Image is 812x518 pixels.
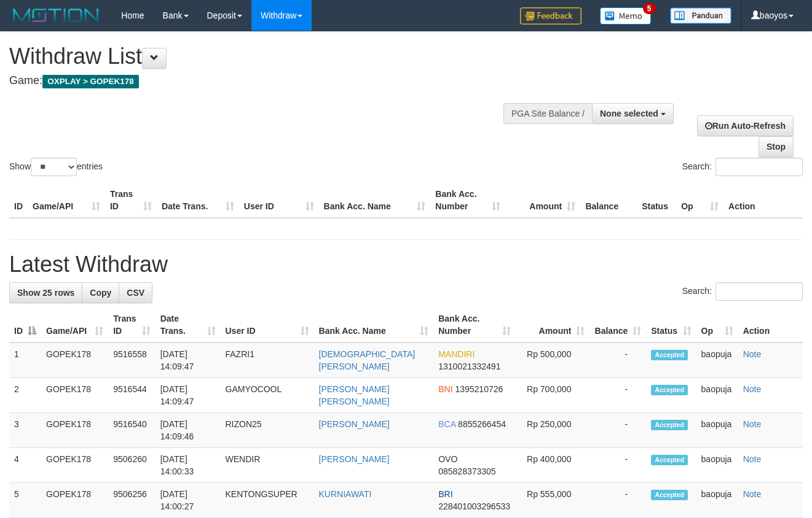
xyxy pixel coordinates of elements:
[743,384,762,394] a: Note
[589,448,646,483] td: -
[723,183,803,218] th: Action
[108,483,155,518] td: 9506256
[696,413,738,448] td: baopuja
[108,307,155,342] th: Trans ID: activate to sort column ascending
[105,183,157,218] th: Trans ID
[589,483,646,518] td: -
[651,385,688,395] span: Accepted
[127,288,144,298] span: CSV
[156,483,221,518] td: [DATE] 14:00:27
[696,483,738,518] td: baopuja
[651,420,688,430] span: Accepted
[600,109,658,118] span: None selected
[682,282,803,301] label: Search:
[503,103,592,124] div: PGA Site Balance /
[670,7,731,24] img: panduan.png
[651,350,688,360] span: Accepted
[319,489,372,499] a: KURNIAWATI
[697,115,794,136] a: Run Auto-Refresh
[221,378,314,413] td: GAMYOCOOL
[516,307,590,342] th: Amount: activate to sort column ascending
[41,448,108,483] td: GOPEK178
[28,183,105,218] th: Game/API
[715,158,803,176] input: Search:
[438,454,457,464] span: OVO
[221,413,314,448] td: RIZON25
[9,342,41,378] td: 1
[156,413,221,448] td: [DATE] 14:09:46
[9,158,103,176] label: Show entries
[156,307,221,342] th: Date Trans.: activate to sort column ascending
[41,413,108,448] td: GOPEK178
[9,252,803,277] h1: Latest Withdraw
[759,136,794,157] a: Stop
[108,342,155,378] td: 9516558
[221,307,314,342] th: User ID: activate to sort column ascending
[314,307,434,342] th: Bank Acc. Name: activate to sort column ascending
[221,483,314,518] td: KENTONGSUPER
[31,158,77,176] select: Showentries
[157,183,239,218] th: Date Trans.
[433,307,515,342] th: Bank Acc. Number: activate to sort column ascending
[516,342,590,378] td: Rp 500,000
[589,378,646,413] td: -
[430,183,505,218] th: Bank Acc. Number
[108,448,155,483] td: 9506260
[17,288,74,298] span: Show 25 rows
[221,342,314,378] td: FAZRI1
[743,489,762,499] a: Note
[9,75,529,87] h4: Game:
[589,307,646,342] th: Balance: activate to sort column ascending
[589,342,646,378] td: -
[455,384,503,394] span: Copy 1395210726 to clipboard
[505,183,580,218] th: Amount
[651,490,688,500] span: Accepted
[600,7,652,25] img: Button%20Memo.svg
[156,342,221,378] td: [DATE] 14:09:47
[676,183,723,218] th: Op
[9,6,103,25] img: MOTION_logo.png
[156,448,221,483] td: [DATE] 14:00:33
[637,183,676,218] th: Status
[520,7,581,25] img: Feedback.jpg
[319,183,431,218] th: Bank Acc. Name
[696,448,738,483] td: baopuja
[738,307,803,342] th: Action
[682,158,803,176] label: Search:
[580,183,637,218] th: Balance
[119,282,152,303] a: CSV
[319,419,390,429] a: [PERSON_NAME]
[108,378,155,413] td: 9516544
[41,307,108,342] th: Game/API: activate to sort column ascending
[221,448,314,483] td: WENDIR
[41,342,108,378] td: GOPEK178
[41,483,108,518] td: GOPEK178
[156,378,221,413] td: [DATE] 14:09:47
[592,103,674,124] button: None selected
[516,483,590,518] td: Rp 555,000
[696,378,738,413] td: baopuja
[589,413,646,448] td: -
[239,183,319,218] th: User ID
[516,413,590,448] td: Rp 250,000
[108,413,155,448] td: 9516540
[438,361,500,371] span: Copy 1310021332491 to clipboard
[9,378,41,413] td: 2
[715,282,803,301] input: Search:
[82,282,119,303] a: Copy
[743,419,762,429] a: Note
[9,282,82,303] a: Show 25 rows
[9,307,41,342] th: ID: activate to sort column descending
[9,183,28,218] th: ID
[9,44,529,69] h1: Withdraw List
[319,349,416,371] a: [DEMOGRAPHIC_DATA][PERSON_NAME]
[696,342,738,378] td: baopuja
[9,448,41,483] td: 4
[516,448,590,483] td: Rp 400,000
[9,413,41,448] td: 3
[319,384,390,406] a: [PERSON_NAME] [PERSON_NAME]
[516,378,590,413] td: Rp 700,000
[9,483,41,518] td: 5
[458,419,506,429] span: Copy 8855266454 to clipboard
[646,307,696,342] th: Status: activate to sort column ascending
